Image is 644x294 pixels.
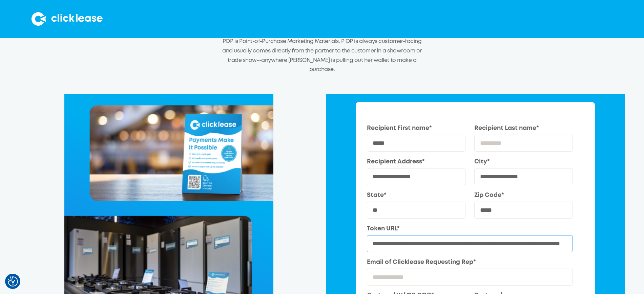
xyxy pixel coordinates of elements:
label: State* [367,191,465,200]
label: Token URL* [367,225,573,233]
label: Recipient Last name* [474,124,573,133]
label: Email of Clicklease Requesting Rep* [367,258,573,267]
img: Clicklease logo [32,12,103,26]
p: POP is Point-of-Purchase Marketing Materials. P OP is always customer-facing and usually comes di... [222,37,422,74]
label: City* [474,158,573,166]
label: Recipient First name* [367,124,465,133]
button: Consent Preferences [8,276,18,287]
label: Zip Code* [474,191,573,200]
label: Recipient Address* [367,158,465,166]
img: Revisit consent button [8,276,18,287]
